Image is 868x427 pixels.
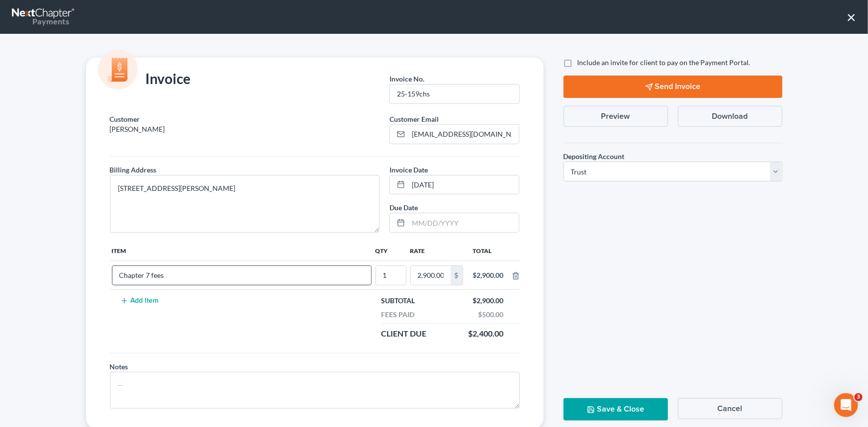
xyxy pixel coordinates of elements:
input: MM/DD/YYYY [408,175,519,194]
span: Include an invite for client to pay on the Payment Portal. [578,58,751,67]
button: Cancel [678,398,782,419]
button: Preview [564,106,668,127]
th: Total [465,241,512,260]
button: Download [678,106,782,127]
a: Payments [12,5,76,29]
input: 0.00 [411,266,451,285]
div: Subtotal [377,296,420,306]
span: Customer Email [389,115,439,123]
th: Item [110,241,374,260]
button: Send Invoice [564,76,782,98]
span: 3 [855,393,863,401]
img: icon-money-cc55cd5b71ee43c44ef0efbab91310903cbf28f8221dba23c0d5ca797e203e98.svg [98,50,138,89]
div: $2,400.00 [464,328,509,340]
label: Notes [110,361,128,372]
div: Client Due [377,328,432,340]
div: Fees Paid [377,310,420,320]
span: Depositing Account [564,152,625,161]
input: MM/DD/YYYY [408,213,519,232]
div: $2,900.00 [473,270,504,280]
input: -- [112,266,371,285]
span: Invoice No. [389,75,424,83]
div: Invoice [105,70,196,89]
p: [PERSON_NAME] [110,124,380,134]
span: Billing Address [110,166,157,174]
button: Save & Close [564,398,668,421]
div: $ [451,266,463,285]
span: Invoice Date [389,166,428,174]
input: -- [376,266,406,285]
button: × [847,9,856,25]
th: Rate [408,241,465,260]
div: $2,900.00 [468,296,509,306]
th: Qty [374,241,408,260]
div: $500.00 [474,310,509,320]
button: Add Item [118,297,162,305]
label: Due Date [389,202,418,213]
input: Enter email... [408,125,519,144]
input: -- [390,85,519,103]
div: Payments [12,16,69,27]
label: Customer [110,114,140,124]
iframe: Intercom live chat [834,393,858,417]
